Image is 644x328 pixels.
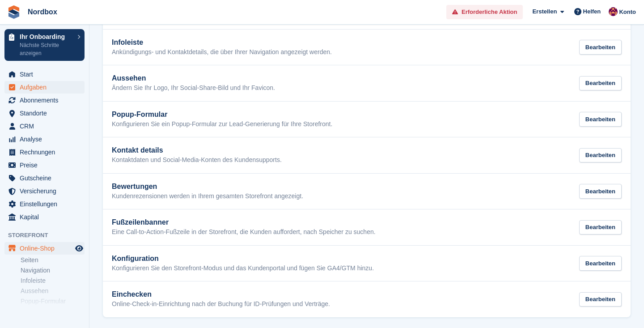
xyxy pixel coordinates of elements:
span: Storefront [8,231,89,240]
span: Versicherung [20,185,73,197]
span: Gutscheine [20,172,73,184]
p: Konfigurieren Sie ein Popup-Formular zur Lead-Generierung für Ihre Storefront. [112,120,332,128]
a: Speisekarte [4,242,85,255]
h2: Einchecken [112,290,330,298]
a: menu [4,185,85,197]
h2: Konfiguration [112,255,374,263]
span: Einstellungen [20,198,73,210]
span: Preise [20,159,73,171]
p: Konfigurieren Sie den Storefront-Modus und das Kundenportal und fügen Sie GA4/GTM hinzu. [112,264,374,273]
h2: Infoleiste [112,38,332,47]
h2: Kontakt details [112,146,282,154]
div: Bearbeiten [579,292,622,307]
span: Helfen [583,7,601,16]
a: Bewertungen Kundenrezensionen werden in Ihrem gesamten Storefront angezeigt. Bearbeiten [103,174,631,209]
div: Bearbeiten [579,220,622,235]
img: Matheo Damaschke [609,7,618,16]
a: menu [4,94,85,106]
div: Bearbeiten [579,184,622,199]
a: Aussehen Ändern Sie Ihr Logo, Ihr Social-Share-Bild und Ihr Favicon. Bearbeiten [103,65,631,101]
a: menu [4,146,85,158]
span: CRM [20,120,73,132]
span: Erforderliche Aktion [462,8,517,17]
p: Nächste Schritte anzeigen [20,41,73,57]
h2: Fußzeilenbanner [112,218,376,226]
p: Kundenrezensionen werden in Ihrem gesamten Storefront angezeigt. [112,192,303,200]
a: Einchecken Online-Check-in-Einrichtung nach der Buchung für ID-Prüfungen und Verträge. Bearbeiten [103,281,631,317]
h2: Popup-Formular [112,111,332,119]
a: Infoleiste [21,277,85,285]
span: Standorte [20,107,73,119]
p: Eine Call-to-Action-Fußzeile in der Storefront, die Kunden auffordert, nach Speicher zu suchen. [112,228,376,236]
p: Ankündigungs- und Kontaktdetails, die über Ihrer Navigation angezeigt werden. [112,48,332,56]
span: Rechnungen [20,146,73,158]
div: Bearbeiten [579,112,622,127]
span: Abonnements [20,94,73,106]
a: menu [4,81,85,94]
p: Online-Check-in-Einrichtung nach der Buchung für ID-Prüfungen und Verträge. [112,300,330,308]
div: Bearbeiten [579,148,622,163]
a: Infoleiste Ankündigungs- und Kontaktdetails, die über Ihrer Navigation angezeigt werden. Bearbeiten [103,30,631,65]
a: menu [4,133,85,145]
a: Seiten [21,256,85,264]
span: Kapital [20,211,73,223]
a: menu [4,211,85,223]
span: Erstellen [532,7,557,16]
a: Popup-Formular [21,297,85,306]
a: Kontaktdetails [21,307,85,316]
a: menu [4,120,85,132]
a: menu [4,107,85,119]
p: Kontaktdaten und Social-Media-Konten des Kundensupports. [112,156,282,164]
img: stora-icon-8386f47178a22dfd0bd8f6a31ec36ba5ce8667c1dd55bd0f319d3a0aa187defe.svg [7,5,21,19]
a: Nordbox [24,4,61,19]
a: Vorschau-Shop [74,243,85,254]
a: Kontakt details Kontaktdaten und Social-Media-Konten des Kundensupports. Bearbeiten [103,137,631,173]
a: Aussehen [21,287,85,295]
h2: Aussehen [112,74,275,82]
span: Aufgaben [20,81,73,94]
p: Ihr Onboarding [20,34,73,40]
a: menu [4,68,85,81]
div: Bearbeiten [579,40,622,55]
a: Konfiguration Konfigurieren Sie den Storefront-Modus und das Kundenportal und fügen Sie GA4/GTM h... [103,246,631,281]
span: Konto [619,8,636,17]
a: menu [4,172,85,184]
p: Ändern Sie Ihr Logo, Ihr Social-Share-Bild und Ihr Favicon. [112,84,275,92]
a: Erforderliche Aktion [446,5,523,20]
a: Ihr Onboarding Nächste Schritte anzeigen [4,29,85,61]
a: Popup-Formular Konfigurieren Sie ein Popup-Formular zur Lead-Generierung für Ihre Storefront. Bea... [103,102,631,137]
a: menu [4,198,85,210]
a: Navigation [21,266,85,275]
h2: Bewertungen [112,183,303,191]
span: Analyse [20,133,73,145]
div: Bearbeiten [579,76,622,91]
a: menu [4,159,85,171]
span: Start [20,68,73,81]
div: Bearbeiten [579,256,622,271]
a: Fußzeilenbanner Eine Call-to-Action-Fußzeile in der Storefront, die Kunden auffordert, nach Speic... [103,209,631,245]
span: Online-Shop [20,242,73,255]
